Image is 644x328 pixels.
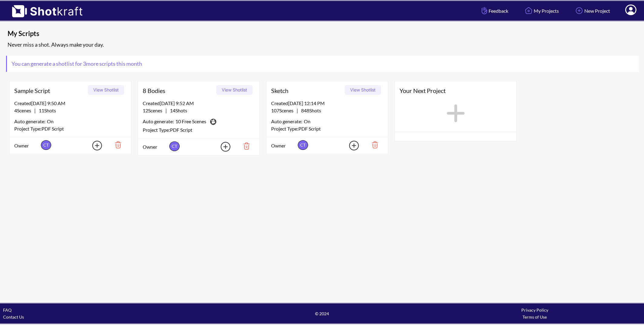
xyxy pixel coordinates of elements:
[400,86,512,95] span: Your Next Project
[143,143,168,151] span: Owner
[105,140,126,150] img: Trash Icon
[3,307,12,313] a: FAQ
[428,313,641,320] div: Terms of Use
[271,118,304,125] span: Auto generate:
[480,5,489,16] img: Hand Icon
[14,108,34,113] span: 4 Scenes
[304,118,310,125] span: On
[88,85,124,95] button: View Shotlist
[298,140,308,150] span: CT
[143,107,187,114] span: |
[480,7,508,14] span: Feedback
[216,310,428,317] span: © 2024
[209,117,217,126] img: Camera Icon
[14,107,56,114] span: |
[574,5,584,16] img: Add Icon
[271,100,383,107] div: Created [DATE] 12:14 PM
[14,100,126,107] div: Created [DATE] 9:50 AM
[271,86,343,95] span: Sketch
[175,118,206,126] span: 10 Free Scenes
[362,140,383,150] img: Trash Icon
[8,29,482,38] span: My Scripts
[271,125,383,132] div: Project Type: PDF Script
[143,100,255,107] div: Created [DATE] 9:52 AM
[14,118,47,125] span: Auto generate:
[345,85,381,95] button: View Shotlist
[428,306,641,313] div: Privacy Policy
[83,139,104,152] img: Add Icon
[271,142,296,149] span: Owner
[167,108,187,113] span: 14 Shots
[579,315,641,328] iframe: chat widget
[523,5,534,16] img: Home Icon
[3,314,24,320] a: Contact Us
[234,141,255,151] img: Trash Icon
[36,108,56,113] span: 11 Shots
[6,40,641,50] div: Never miss a shot. Always make your day.
[7,56,147,72] span: You can generate a shotlist for
[340,139,361,152] img: Add Icon
[519,3,563,19] a: My Projects
[271,108,297,113] span: 107 Scenes
[169,141,180,151] span: CT
[14,86,86,95] span: Sample Script
[569,3,615,19] a: New Project
[14,125,126,132] div: Project Type: PDF Script
[41,140,51,150] span: CT
[143,118,175,126] span: Auto generate:
[143,108,165,113] span: 12 Scenes
[271,107,321,114] span: |
[14,142,39,149] span: Owner
[47,118,54,125] span: On
[216,85,253,95] button: View Shotlist
[143,126,255,134] div: Project Type: PDF Script
[298,108,321,113] span: 848 Shots
[211,140,232,154] img: Add Icon
[143,86,214,95] span: 8 Bodies
[82,60,142,67] span: 3 more scripts this month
